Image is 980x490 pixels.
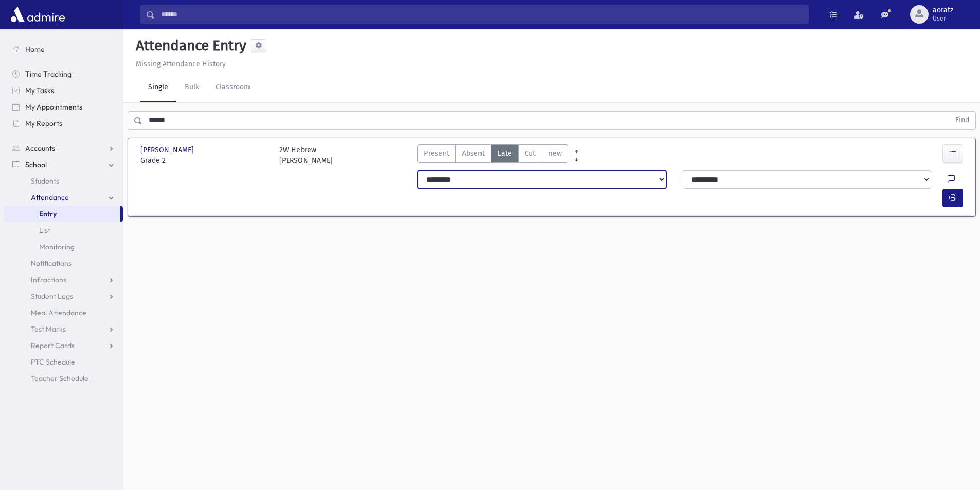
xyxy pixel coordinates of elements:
[25,160,47,169] span: School
[25,86,54,95] span: My Tasks
[25,143,55,153] span: Accounts
[207,74,258,102] a: Classroom
[4,173,123,189] a: Students
[4,189,123,206] a: Attendance
[4,140,123,156] a: Accounts
[39,226,50,235] span: List
[4,288,123,304] a: Student Logs
[4,354,123,370] a: PTC Schedule
[8,4,67,25] img: AdmirePro
[525,148,536,159] span: Cut
[25,102,82,112] span: My Appointments
[4,206,120,222] a: Entry
[155,5,808,24] input: Search
[140,144,196,155] span: [PERSON_NAME]
[462,148,485,159] span: Absent
[31,357,75,367] span: PTC Schedule
[31,324,66,334] span: Test Marks
[548,148,562,159] span: new
[4,41,123,58] a: Home
[933,6,953,14] span: aoratz
[933,14,953,23] span: User
[4,156,123,173] a: School
[136,60,226,68] u: Missing Attendance History
[25,45,45,54] span: Home
[4,239,123,255] a: Monitoring
[279,144,333,166] div: 2W Hebrew [PERSON_NAME]
[25,69,72,79] span: Time Tracking
[949,112,975,129] button: Find
[25,119,62,128] span: My Reports
[417,144,568,166] div: AttTypes
[4,115,123,132] a: My Reports
[497,148,512,159] span: Late
[4,370,123,387] a: Teacher Schedule
[31,292,73,301] span: Student Logs
[4,255,123,271] a: Notifications
[39,209,57,219] span: Entry
[39,242,75,251] span: Monitoring
[31,259,72,268] span: Notifications
[31,275,66,284] span: Infractions
[4,66,123,82] a: Time Tracking
[4,304,123,321] a: Meal Attendance
[4,99,123,115] a: My Appointments
[31,308,86,317] span: Meal Attendance
[31,374,88,383] span: Teacher Schedule
[4,271,123,288] a: Infractions
[132,37,246,55] h5: Attendance Entry
[4,337,123,354] a: Report Cards
[140,155,269,166] span: Grade 2
[31,176,59,186] span: Students
[4,82,123,99] a: My Tasks
[132,60,226,68] a: Missing Attendance History
[176,74,207,102] a: Bulk
[140,74,176,102] a: Single
[31,341,75,350] span: Report Cards
[31,193,69,202] span: Attendance
[4,321,123,337] a: Test Marks
[424,148,449,159] span: Present
[4,222,123,239] a: List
